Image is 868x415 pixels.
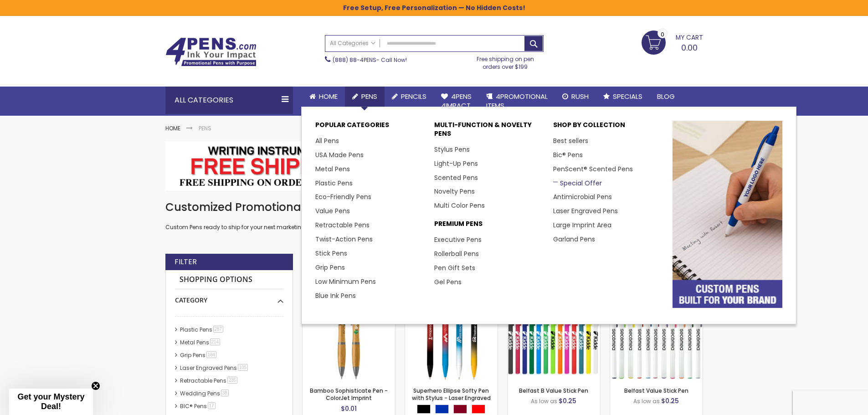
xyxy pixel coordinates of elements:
a: Plastic Pens [315,179,353,188]
div: Custom Pens ready to ship for your next marketing campaign, always high quality and affordable ge... [165,200,703,231]
a: Blue Ink Pens [315,291,356,300]
a: Multi Color Pens [434,201,485,210]
a: Gel Pens [434,277,462,287]
a: Executive Pens [434,235,482,244]
a: Metal Pens214 [178,338,224,346]
div: Category [175,289,283,305]
a: 4PROMOTIONALITEMS [479,87,555,116]
span: 0 [661,30,664,39]
a: Eco-Friendly Pens [315,192,371,201]
span: Pencils [401,92,426,101]
div: Burgundy [453,405,467,414]
span: Get your Mystery Deal! [17,392,84,411]
a: Twist-Action Pens [315,235,373,244]
span: 38 [221,389,229,396]
a: Belfast B Value Stick Pen [519,387,588,395]
a: Antimicrobial Pens [553,192,612,201]
span: 184 [206,351,217,358]
a: USA Made Pens [315,150,364,159]
a: Plastic Pens287 [178,326,227,333]
span: 214 [210,338,221,345]
span: 0.00 [681,42,698,53]
img: Superhero Ellipse Softy Pen with Stylus - Laser Engraved [405,288,498,380]
strong: Pens [199,124,211,132]
a: Rollerball Pens [434,249,479,258]
a: Bic® Pens [553,150,583,159]
span: 235 [227,377,238,384]
img: Bamboo Sophisticate Pen - ColorJet Imprint [303,288,395,380]
span: Pens [361,92,377,101]
span: $0.25 [661,396,679,405]
div: All Categories [165,87,293,114]
a: Wedding Pens38 [178,389,232,397]
a: All Categories [325,36,380,51]
img: Pens [165,141,703,190]
p: Multi-Function & Novelty Pens [434,121,544,143]
a: Laser Engraved Pens [553,206,618,215]
span: $0.25 [559,396,576,405]
a: Grip Pens184 [178,351,220,359]
button: Close teaser [91,381,100,390]
a: PenScent® Scented Pens [553,164,633,174]
span: Blog [657,92,675,101]
div: Free shipping on pen orders over $199 [467,52,544,70]
img: Belfast Value Stick Pen [610,288,703,380]
img: Belfast B Value Stick Pen [508,288,600,380]
div: Blue [435,405,449,414]
iframe: Google Customer Reviews [793,390,868,415]
h1: Customized Promotional Pens [165,200,703,215]
strong: Filter [175,257,197,267]
a: Garland Pens [553,235,595,244]
a: 0.00 0 [642,31,703,53]
a: Low Minimum Pens [315,277,376,286]
a: Pen Gift Sets [434,263,475,272]
a: Superhero Ellipse Softy Pen with Stylus - Laser Engraved [412,387,491,402]
a: Retractable Pens235 [178,377,241,384]
div: Red [472,405,485,414]
span: All Categories [330,40,375,47]
a: Belfast Value Stick Pen [624,387,688,395]
a: Grip Pens [315,263,345,272]
div: Get your Mystery Deal!Close teaser [9,389,93,415]
p: Popular Categories [315,121,425,134]
a: 4Pens4impact [434,87,479,116]
a: Blog [650,87,682,107]
a: Retractable Pens [315,220,370,230]
a: BIC® Pens17 [178,402,219,410]
img: custom-pens [673,121,782,308]
a: Value Pens [315,206,350,215]
span: As low as [633,397,660,405]
p: Premium Pens [434,220,544,233]
img: 4Pens Custom Pens and Promotional Products [165,37,257,67]
span: Home [319,92,338,101]
span: - Call Now! [333,56,407,64]
a: Home [302,87,345,107]
a: All Pens [315,136,339,145]
span: 4Pens 4impact [441,92,472,110]
span: 17 [208,402,216,409]
a: Pencils [385,87,434,107]
span: As low as [531,397,557,405]
a: Special Offer [553,179,602,188]
span: Rush [571,92,589,101]
a: Bamboo Sophisticate Pen - ColorJet Imprint [310,387,388,402]
div: Black [417,405,431,414]
a: Stylus Pens [434,145,470,154]
a: Light-Up Pens [434,159,478,168]
a: Home [165,124,180,132]
a: Specials [596,87,650,107]
a: Rush [555,87,596,107]
a: Large Imprint Area [553,220,611,230]
a: Stick Pens [315,249,347,258]
a: Metal Pens [315,164,350,174]
span: 287 [213,326,224,333]
span: $0.01 [341,404,357,413]
a: Laser Engraved Pens105 [178,364,252,372]
a: (888) 88-4PENS [333,56,376,64]
span: 4PROMOTIONAL ITEMS [486,92,548,110]
span: Specials [613,92,642,101]
a: Scented Pens [434,173,478,182]
a: Best sellers [553,136,588,145]
a: Pens [345,87,385,107]
strong: Shopping Options [175,270,283,290]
